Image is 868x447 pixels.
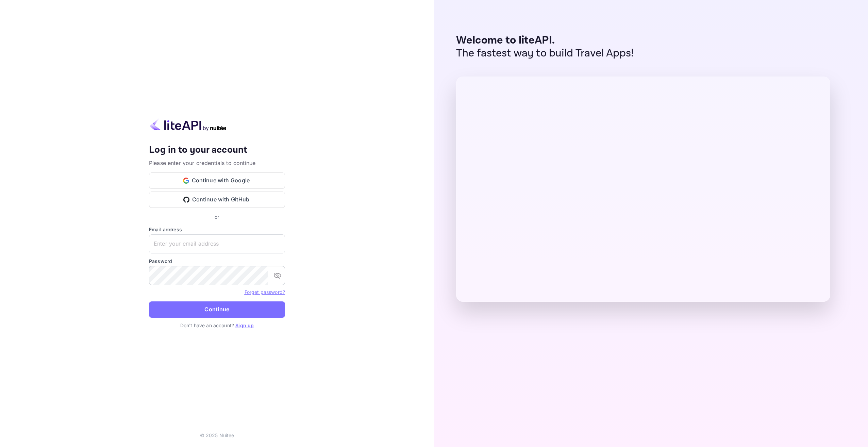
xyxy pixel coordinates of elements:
[456,47,634,60] p: The fastest way to build Travel Apps!
[200,432,234,439] p: © 2025 Nuitee
[235,322,254,328] a: Sign up
[149,172,285,189] button: Continue with Google
[271,269,284,282] button: toggle password visibility
[215,213,219,220] p: or
[149,159,285,167] p: Please enter your credentials to continue
[149,118,227,131] img: liteapi
[149,301,285,318] button: Continue
[245,288,285,295] a: Forget password?
[149,226,285,233] label: Email address
[245,289,285,295] a: Forget password?
[456,77,830,302] img: liteAPI Dashboard Preview
[149,144,285,156] h4: Log in to your account
[149,258,285,265] label: Password
[149,234,285,253] input: Enter your email address
[149,192,285,208] button: Continue with GitHub
[149,322,285,329] p: Don't have an account?
[456,34,634,47] p: Welcome to liteAPI.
